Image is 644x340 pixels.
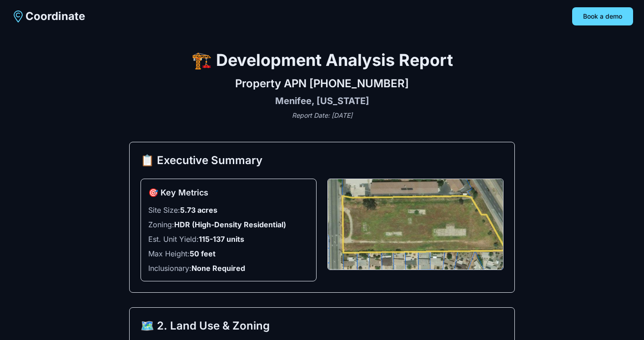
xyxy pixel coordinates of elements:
h2: Property APN [PHONE_NUMBER] [129,76,515,91]
li: Site Size: [148,205,309,215]
h2: 🗺️ 2. Land Use & Zoning [141,319,503,333]
img: Aerial view of property APN 336-060-019 [327,179,503,270]
strong: None Required [191,264,245,273]
p: Report Date: [DATE] [129,111,515,120]
strong: HDR (High-Density Residential) [174,220,286,229]
li: Zoning: [148,219,309,230]
img: Coordinate [11,9,25,24]
button: Book a demo [572,7,633,25]
li: Inclusionary: [148,263,309,274]
h3: Menifee, [US_STATE] [129,95,515,107]
strong: 5.73 acres [180,205,217,215]
h1: 🏗️ Development Analysis Report [129,51,515,69]
span: Coordinate [25,9,85,24]
a: Coordinate [11,9,85,24]
h2: 📋 Executive Summary [141,153,503,168]
li: Est. Unit Yield: [148,234,309,245]
h3: 🎯 Key Metrics [148,186,309,199]
strong: 50 feet [190,249,216,258]
li: Max Height: [148,248,309,259]
strong: 115-137 units [199,235,244,244]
